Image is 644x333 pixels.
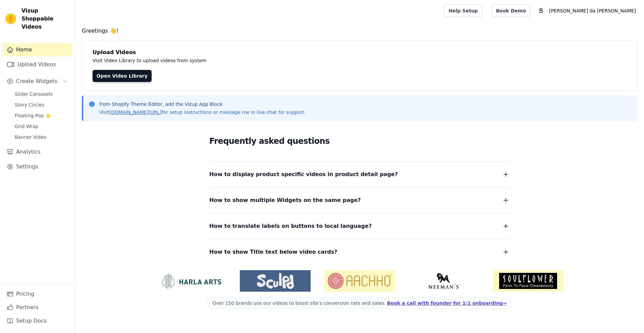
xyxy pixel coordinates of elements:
img: Neeman's [409,273,479,289]
a: Help Setup [444,4,482,17]
a: Settings [3,160,72,173]
img: HarlaArts [156,273,226,289]
p: [PERSON_NAME] da [PERSON_NAME] [546,5,639,17]
h4: Greetings 👋! [82,27,637,35]
text: B [539,7,543,14]
p: from Shopify Theme Editor, add the Vizup App Block [99,101,306,108]
p: Visit Video Library to upload videos from system [93,56,393,65]
a: Floating-Pop ⭐ [11,111,72,120]
a: Book Demo [492,4,530,17]
button: How to translate labels on buttons to local language? [209,221,510,231]
span: How to translate labels on buttons to local language? [209,221,372,231]
a: Grid Wrap [11,122,72,131]
a: Home [3,43,72,56]
img: Soulflower [493,270,563,292]
a: Banner Video [11,132,72,142]
span: Story Circles [15,101,44,108]
a: Analytics [3,145,72,159]
a: Partners [3,301,72,314]
h2: Frequently asked questions [209,134,510,148]
span: Vizup Shoppable Videos [21,7,69,31]
p: Visit for setup instructions or message me in live chat for support. [99,109,306,116]
a: Slider Carousels [11,89,72,99]
span: Banner Video [15,134,46,140]
span: Slider Carousels [15,91,53,97]
button: How to display product specific videos in product detail page? [209,170,510,179]
img: Vizup [5,13,16,24]
button: How to show multiple Widgets on the same page? [209,196,510,205]
button: B [PERSON_NAME] da [PERSON_NAME] [536,5,639,17]
img: Sculpd US [240,273,311,289]
span: How to display product specific videos in product detail page? [209,170,398,179]
a: Pricing [3,287,72,301]
button: How to show Title text below video cards? [209,247,510,257]
h4: Upload Videos [93,48,627,56]
a: Book a call with founder for 1:1 onboarding [387,300,506,306]
span: Floating-Pop ⭐ [15,112,51,119]
span: How to show multiple Widgets on the same page? [209,196,361,205]
a: Story Circles [11,100,72,110]
a: Upload Videos [3,58,72,71]
span: Grid Wrap [15,123,38,130]
span: Create Widgets [16,77,57,85]
img: Aachho [324,270,395,292]
a: Open Video Library [93,70,152,82]
a: Setup Docs [3,314,72,328]
button: Create Widgets [3,75,72,88]
span: How to show Title text below video cards? [209,247,337,257]
a: [DOMAIN_NAME][URL] [109,110,162,115]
